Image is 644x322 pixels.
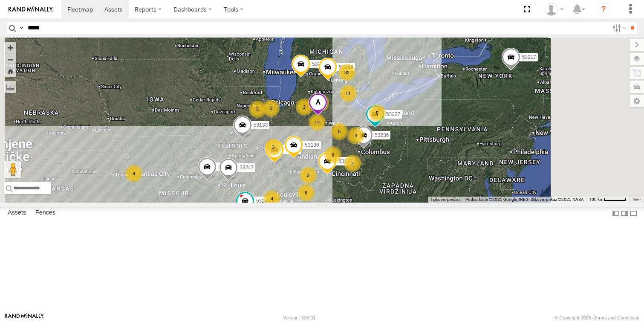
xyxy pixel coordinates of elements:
div: 5 [331,123,348,140]
div: © Copyright 2025 - [554,315,639,320]
div: Version: 305.01 [283,315,315,320]
img: rand-logo.svg [9,6,53,12]
span: 53136 [305,142,319,148]
div: 2 [344,155,361,172]
span: 53262 [218,163,232,169]
label: Hide Summary Table [629,207,638,219]
div: 6 [324,146,341,163]
div: 4 [125,165,142,182]
button: Zoom out [4,53,16,65]
label: Fences [31,207,60,219]
span: 100 km [589,197,604,202]
span: Podaci karte ©2025 Google, INEGI Slikovni prikaz ©2025 NASA [465,197,584,202]
label: Search Filter Options [609,22,627,34]
button: Tipkovni prečaci [430,197,460,203]
span: 53247 [240,165,254,171]
a: Uvjeti [633,198,640,201]
button: Povucite Pegmana na kartu da biste otvorili Street View [4,161,21,178]
label: Dock Summary Table to the Left [612,207,620,219]
div: 12 [309,114,326,131]
div: 8 [297,184,315,201]
div: 5 [249,101,266,118]
div: 4 [263,190,280,207]
span: 53217 [522,54,536,60]
label: Search Query [18,22,25,34]
span: 53227 [386,111,400,117]
div: 4 [312,94,329,111]
button: Zoom in [4,42,16,53]
label: Dock Summary Table to the Right [620,207,629,219]
span: 53147 [338,158,352,164]
div: 2 [296,99,313,116]
button: Mjerilo karte: 100 km naprema 50 piksela [586,197,629,203]
div: 5 [369,104,386,122]
div: 2 [300,167,317,184]
label: Map Settings [630,95,644,107]
div: 3 [347,127,364,144]
span: 53248 [256,198,270,204]
a: Visit our Website [5,313,44,322]
div: 11 [340,85,357,102]
label: Measure [4,81,16,93]
span: 53235 [312,61,326,67]
button: Zoom Home [4,65,16,77]
span: 53236 [375,132,389,138]
div: 3 [265,139,282,156]
a: Terms and Conditions [594,315,639,320]
div: 32 [338,64,355,81]
i: ? [597,3,610,16]
div: Miky Transport [542,3,566,16]
span: 53133 [253,122,267,128]
label: Assets [3,207,30,219]
div: 2 [263,100,280,117]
